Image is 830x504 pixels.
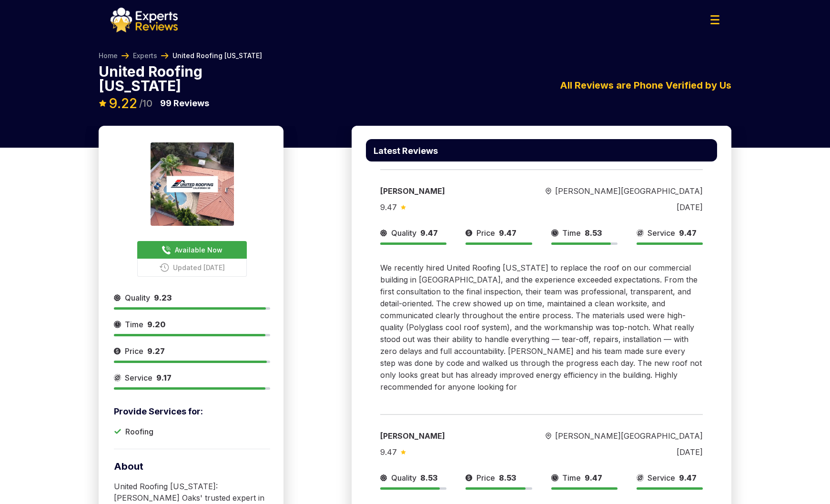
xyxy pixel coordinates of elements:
img: slider icon [114,292,121,303]
img: slider icon [380,227,387,239]
img: buttonPhoneIcon [162,245,171,255]
div: All Reviews are Phone Verified by Us [352,78,731,92]
a: Experts [133,51,157,60]
img: slider icon [466,227,473,239]
div: [PERSON_NAME] [380,185,509,197]
span: Price [476,227,495,239]
button: Updated [DATE] [137,259,247,277]
p: Latest Reviews [374,147,438,155]
span: Quality [391,227,416,239]
span: 99 [160,98,172,108]
img: slider icon [114,372,121,383]
span: Service [648,472,675,484]
p: Provide Services for: [114,405,270,418]
span: 9.22 [109,95,137,111]
span: [PERSON_NAME][GEOGRAPHIC_DATA] [555,430,703,442]
nav: Breadcrumb [99,51,262,60]
span: Updated [DATE] [173,262,225,272]
span: /10 [139,99,152,108]
img: slider icon [551,227,558,239]
img: slider icon [637,472,644,484]
span: We recently hired United Roofing [US_STATE] to replace the roof on our commercial building in [GE... [380,263,702,392]
span: Quality [125,292,150,303]
span: Time [125,319,143,330]
p: Reviews [160,97,209,110]
img: slider icon [466,472,473,484]
span: 9.17 [156,373,172,383]
span: 9.47 [499,228,516,238]
span: [PERSON_NAME][GEOGRAPHIC_DATA] [555,185,703,197]
span: 9.47 [420,228,438,238]
button: Available Now [137,241,247,259]
img: slider icon [546,433,551,440]
span: Time [562,227,581,239]
img: slider icon [114,319,121,330]
img: slider icon [637,227,644,239]
span: 9.23 [154,293,172,302]
img: slider icon [380,472,387,484]
div: [DATE] [677,202,703,213]
img: Menu Icon [710,15,719,24]
span: Price [125,345,143,357]
a: Home [99,51,118,60]
span: Service [648,227,675,239]
span: 8.53 [499,473,516,483]
img: slider icon [401,205,406,210]
span: 9.47 [679,473,697,483]
p: United Roofing [US_STATE] [99,64,283,93]
span: Available Now [175,245,223,255]
span: Service [125,372,152,383]
span: 9.47 [380,202,397,212]
span: 8.53 [585,228,602,238]
span: Time [562,472,581,484]
span: United Roofing [US_STATE] [172,51,262,60]
span: 9.47 [679,228,697,238]
img: logo [111,8,178,32]
div: [PERSON_NAME] [380,430,509,442]
p: Roofing [125,426,153,437]
span: 8.53 [420,473,437,483]
span: 9.47 [585,473,602,483]
span: Price [476,472,495,484]
img: slider icon [551,472,558,484]
img: slider icon [401,450,406,454]
span: Quality [391,472,416,484]
span: 9.47 [380,447,397,457]
span: 9.27 [147,346,165,356]
div: [DATE] [677,446,703,458]
img: buttonPhoneIcon [160,263,169,272]
img: slider icon [114,345,121,357]
p: About [114,460,270,473]
span: 9.20 [147,320,165,329]
img: slider icon [546,188,551,195]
